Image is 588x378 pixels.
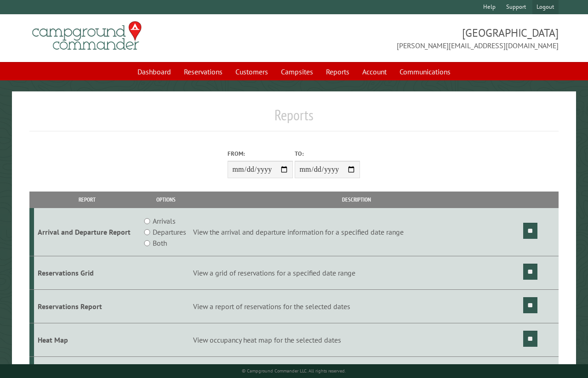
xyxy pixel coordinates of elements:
a: Customers [230,63,274,80]
a: Campsites [275,63,319,80]
a: Dashboard [132,63,177,80]
label: Arrivals [153,215,176,226]
td: View the arrival and departure information for a specified date range [192,208,522,256]
img: Campground Commander [29,18,144,54]
label: Departures [153,226,186,237]
a: Communications [394,63,456,80]
td: Arrival and Departure Report [34,208,140,256]
td: View a grid of reservations for a specified date range [192,256,522,290]
small: © Campground Commander LLC. All rights reserved. [242,368,346,374]
h1: Reports [29,106,559,131]
label: To: [295,149,360,158]
td: Reservations Report [34,289,140,323]
td: View a report of reservations for the selected dates [192,289,522,323]
label: From: [228,149,293,158]
td: Reservations Grid [34,256,140,290]
a: Reservations [178,63,228,80]
td: Heat Map [34,323,140,356]
td: View occupancy heat map for the selected dates [192,323,522,356]
span: [GEOGRAPHIC_DATA] [PERSON_NAME][EMAIL_ADDRESS][DOMAIN_NAME] [294,25,559,51]
a: Account [357,63,392,80]
th: Report [34,192,140,208]
th: Description [192,192,522,208]
a: Reports [320,63,355,80]
th: Options [140,192,192,208]
label: Both [153,237,167,248]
